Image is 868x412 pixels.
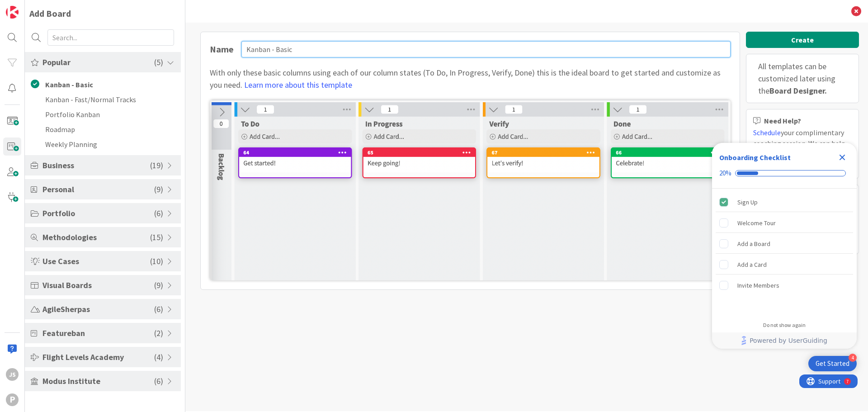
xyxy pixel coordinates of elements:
[849,354,857,362] div: 4
[42,303,154,315] span: AgileSherpas
[717,332,852,349] a: Powered by UserGuiding
[154,207,163,219] span: ( 6 )
[210,100,731,280] img: Kanban - Basic
[25,122,181,137] li: Roadmap
[753,128,845,170] span: your complimentary coaching session. We can help you design a single board or a system of connect...
[763,322,806,329] div: Do not show again
[712,189,857,316] div: Checklist items
[719,152,791,163] div: Onboarding Checklist
[835,150,849,165] div: Close Checklist
[42,351,154,363] span: Flight Levels Academy
[719,169,731,177] div: 20%
[25,92,181,107] li: Kanban - Fast/Normal Tracks
[150,159,163,171] span: ( 19 )
[719,169,849,177] div: Checklist progress: 20%
[42,279,154,291] span: Visual Boards
[42,159,150,171] span: Business
[19,1,41,12] span: Support
[42,183,154,195] span: Personal
[716,192,853,212] div: Sign Up is complete.
[6,368,19,381] div: JS
[25,107,181,122] li: Portfolio Kanban
[25,137,181,152] li: Weekly Planning
[764,117,801,124] b: Need Help?
[154,183,163,195] span: ( 9 )
[753,128,781,137] a: Schedule
[737,238,770,249] div: Add a Board
[47,4,49,11] div: 7
[154,327,163,339] span: ( 2 )
[42,207,154,219] span: Portfolio
[42,56,154,68] span: Popular
[716,213,853,233] div: Welcome Tour is incomplete.
[737,259,767,270] div: Add a Card
[154,303,163,315] span: ( 6 )
[29,7,71,20] div: Add Board
[712,332,857,349] div: Footer
[750,335,827,346] span: Powered by UserGuiding
[746,32,859,48] button: Create
[737,218,776,228] div: Welcome Tour
[808,356,857,371] div: Open Get Started checklist, remaining modules: 4
[210,43,237,56] div: Name
[25,77,181,92] li: Kanban - Basic
[737,197,758,208] div: Sign Up
[42,231,150,243] span: Methodologies
[769,85,827,96] b: Board Designer.
[816,359,849,368] div: Get Started
[210,66,731,91] div: With only these basic columns using each of our column states (To Do, In Progress, Verify, Done) ...
[716,255,853,275] div: Add a Card is incomplete.
[737,280,779,291] div: Invite Members
[746,54,859,103] div: All templates can be customized later using the
[42,375,154,387] span: Modus Institute
[154,56,163,68] span: ( 5 )
[154,279,163,291] span: ( 9 )
[6,6,19,19] img: Visit kanbanzone.com
[47,29,174,46] input: Search...
[150,231,163,243] span: ( 15 )
[154,351,163,363] span: ( 4 )
[154,375,163,387] span: ( 6 )
[716,275,853,295] div: Invite Members is incomplete.
[42,327,154,339] span: Featureban
[244,80,352,90] a: Learn more about this template
[6,393,19,406] div: P
[716,234,853,254] div: Add a Board is incomplete.
[150,255,163,267] span: ( 10 )
[712,143,857,349] div: Checklist Container
[42,255,150,267] span: Use Cases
